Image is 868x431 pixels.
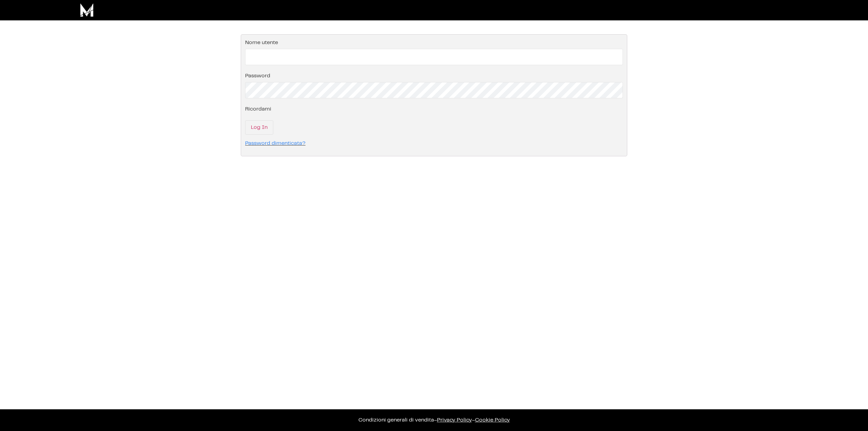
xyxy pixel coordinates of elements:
a: Password dimenticata? [245,141,305,146]
input: Log In [245,120,273,135]
label: Password [245,73,270,79]
a: Condizioni generali di vendita [358,417,434,423]
label: Nome utente [245,40,278,45]
p: – – [7,416,861,424]
label: Ricordami [245,106,271,112]
a: Privacy Policy [437,417,472,423]
span: Cookie Policy [475,417,510,423]
input: Nome utente [245,49,623,65]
